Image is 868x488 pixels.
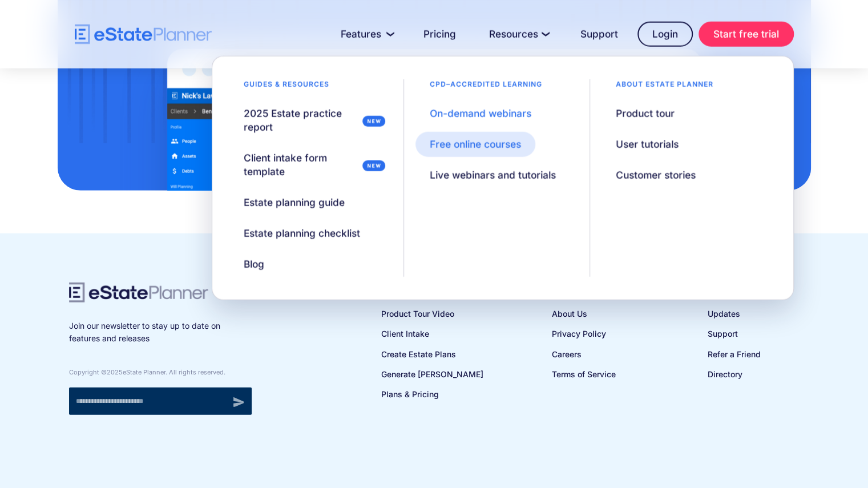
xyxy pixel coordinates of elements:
[75,25,212,45] a: home
[229,190,359,215] a: Estate planning guide
[708,326,763,341] a: Support
[415,132,535,157] a: Free online courses
[381,347,483,361] a: Create Estate Plans
[475,23,561,46] a: Resources
[244,151,358,179] div: Client intake form template
[637,22,693,47] a: Login
[244,107,358,134] div: 2025 Estate practice report
[708,306,763,321] a: Updates
[244,196,345,209] div: Estate planning guide
[430,138,521,151] div: Free online courses
[381,367,483,381] a: Generate [PERSON_NAME]
[244,257,264,271] div: Blog
[616,107,675,120] div: Product tour
[552,326,616,341] a: Privacy Policy
[601,132,693,157] a: User tutorials
[552,306,616,321] a: About Us
[601,79,728,95] div: About estate planner
[415,79,556,95] div: CPD–accredited learning
[229,79,344,95] div: Guides & resources
[708,367,763,381] a: Directory
[601,163,710,188] a: Customer stories
[229,101,392,140] a: 2025 Estate practice report
[415,101,546,126] a: On-demand webinars
[69,368,252,376] div: Copyright © eState Planner. All rights reserved.
[552,347,616,361] a: Careers
[69,388,252,415] form: Newsletter signup
[616,168,696,182] div: Customer stories
[708,347,763,361] a: Refer a Friend
[567,23,632,46] a: Support
[601,101,689,126] a: Product tour
[381,326,483,341] a: Client Intake
[430,107,531,120] div: On-demand webinars
[552,367,616,381] a: Terms of Service
[69,320,252,345] p: Join our newsletter to stay up to date on features and releases
[430,168,556,182] div: Live webinars and tutorials
[381,306,483,321] a: Product Tour Video
[699,22,794,47] a: Start free trial
[244,227,360,240] div: Estate planning checklist
[410,23,470,46] a: Pricing
[229,252,278,277] a: Blog
[229,146,392,184] a: Client intake form template
[616,138,679,151] div: User tutorials
[415,163,570,188] a: Live webinars and tutorials
[107,368,123,376] span: 2025
[327,23,404,46] a: Features
[381,387,483,401] a: Plans & Pricing
[229,221,374,246] a: Estate planning checklist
